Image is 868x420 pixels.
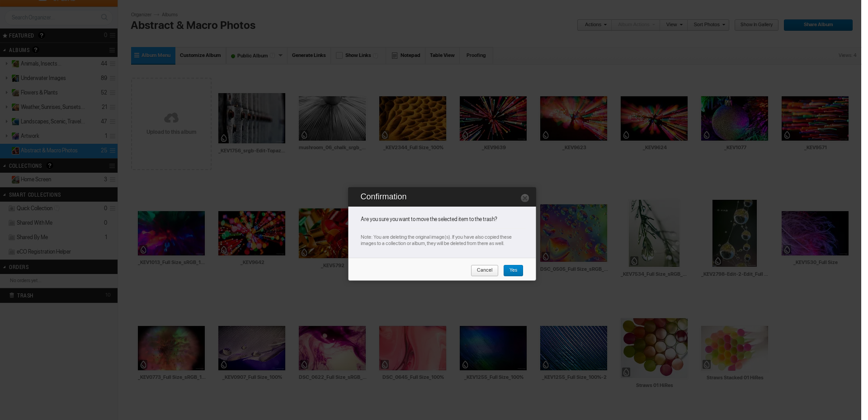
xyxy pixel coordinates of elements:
div: Note: You are deleting the original image(s). If you have also copied these images to a collectio... [361,228,526,247]
span: Yes [503,265,517,277]
a: Cancel [471,265,499,277]
span: Cancel [471,265,492,277]
h2: Confirmation [361,186,526,207]
div: Are you sure you want to move the selected item to the trash? [361,207,526,223]
a: Close [520,193,529,202]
